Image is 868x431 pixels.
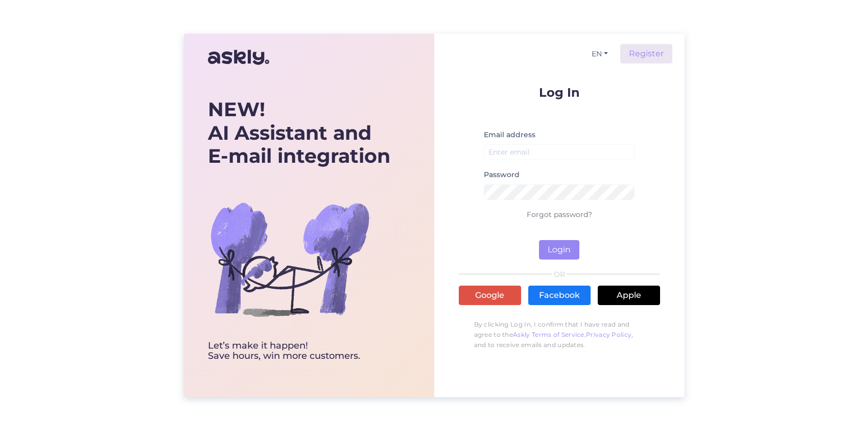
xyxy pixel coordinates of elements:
[208,97,265,121] b: NEW!
[552,271,567,278] span: OR
[484,130,535,140] label: Email address
[484,169,520,180] label: Password
[539,240,579,260] button: Login
[620,44,672,63] a: Register
[208,98,390,168] div: AI Assistant and E-mail integration
[459,314,660,355] p: By clicking Log In, I confirm that I have read and agree to the , , and to receive emails and upd...
[208,177,371,341] img: bg-askly
[208,341,390,361] div: Let’s make it happen! Save hours, win more customers.
[588,47,612,61] button: EN
[459,286,521,305] a: Google
[527,210,592,219] a: Forgot password?
[484,144,635,160] input: Enter email
[586,331,631,338] a: Privacy Policy
[208,45,269,70] img: Askly
[513,331,584,338] a: Askly Terms of Service
[459,86,660,99] p: Log In
[528,286,591,305] a: Facebook
[598,286,660,305] a: Apple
